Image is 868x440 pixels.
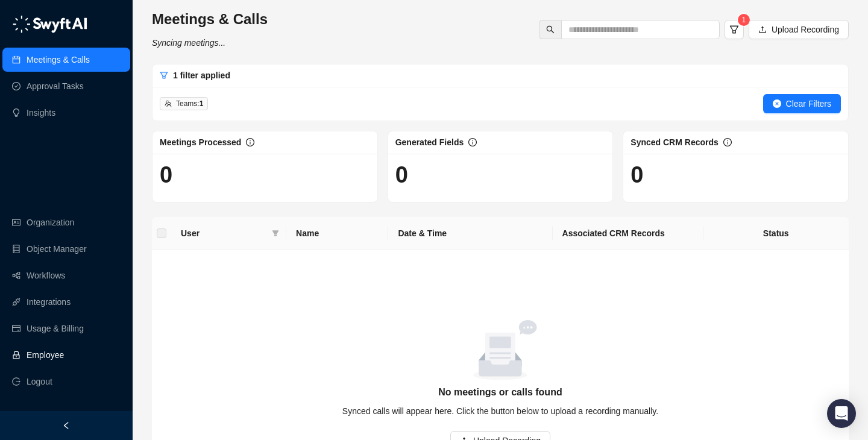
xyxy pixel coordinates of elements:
[738,14,750,26] sup: 1
[173,71,230,80] span: 1 filter applied
[160,161,370,189] h1: 0
[160,71,168,80] span: filter
[27,290,71,314] a: Integrations
[246,138,254,146] span: info-circle
[27,101,55,125] a: Insights
[160,137,241,147] span: Meetings Processed
[772,23,839,36] span: Upload Recording
[27,237,87,261] a: Object Manager
[166,385,834,400] h5: No meetings or calls found
[152,10,268,29] h3: Meetings & Calls
[27,74,84,98] a: Approval Tasks
[27,210,74,234] a: Organization
[827,399,856,428] div: Open Intercom Messenger
[703,217,849,250] th: Status
[27,369,52,394] span: Logout
[388,217,552,250] th: Date & Time
[286,217,388,250] th: Name
[763,94,841,113] button: Clear Filters
[27,316,84,341] a: Usage & Billing
[62,421,71,430] span: left
[200,99,204,108] b: 1
[27,343,64,367] a: Employee
[27,48,90,72] a: Meetings & Calls
[546,25,555,34] span: search
[395,137,464,147] span: Generated Fields
[342,406,658,416] span: Synced calls will appear here. Click the button below to upload a recording manually.
[631,137,718,147] span: Synced CRM Records
[395,161,606,189] h1: 0
[631,161,841,189] h1: 0
[272,230,279,237] span: filter
[165,100,172,107] span: team
[12,377,20,386] span: logout
[773,99,781,108] span: close-circle
[758,25,767,34] span: upload
[269,224,281,242] span: filter
[723,138,732,146] span: info-circle
[12,15,87,33] img: logo-05li4sbe.png
[176,99,203,108] span: Teams:
[468,138,477,146] span: info-circle
[152,38,225,48] i: Syncing meetings...
[729,25,739,34] span: filter
[27,263,65,288] a: Workflows
[742,16,746,24] span: 1
[749,20,849,39] button: Upload Recording
[181,227,267,240] span: User
[786,97,831,110] span: Clear Filters
[553,217,703,250] th: Associated CRM Records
